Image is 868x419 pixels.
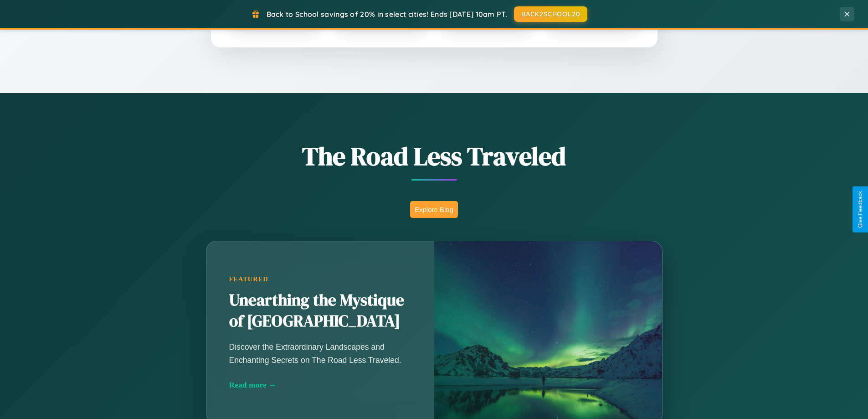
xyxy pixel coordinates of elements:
[229,290,411,332] h2: Unearthing the Mystique of [GEOGRAPHIC_DATA]
[229,341,411,366] p: Discover the Extraordinary Landscapes and Enchanting Secrets on The Road Less Traveled.
[857,191,863,228] div: Give Feedback
[229,380,411,390] div: Read more →
[267,10,507,19] span: Back to School savings of 20% in select cities! Ends [DATE] 10am PT.
[161,139,708,174] h1: The Road Less Traveled
[410,201,458,218] button: Explore Blog
[514,6,587,22] button: BACK2SCHOOL20
[229,275,411,283] div: Featured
